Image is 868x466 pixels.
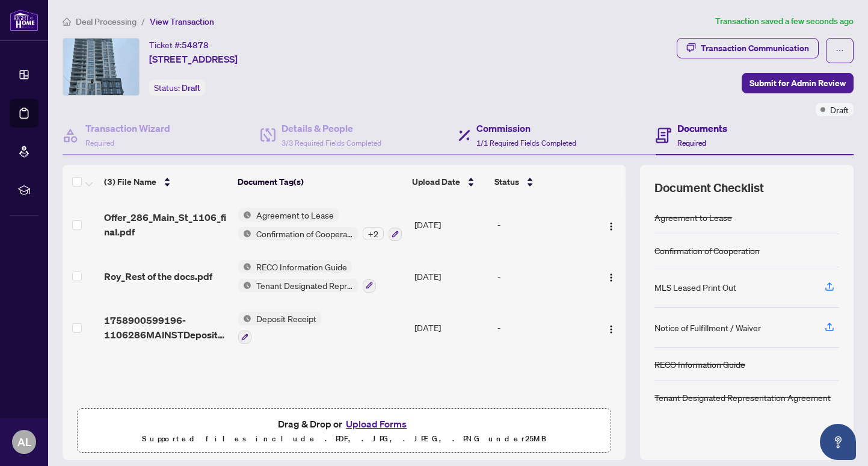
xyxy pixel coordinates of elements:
[104,175,156,188] span: (3) File Name
[149,52,238,66] span: [STREET_ADDRESS]
[606,222,616,231] img: Logo
[494,175,519,188] span: Status
[836,46,844,55] span: ellipsis
[602,318,621,337] button: Logo
[701,39,809,58] div: Transaction Communication
[85,121,170,135] h4: Transaction Wizard
[238,279,251,292] img: Status Icon
[238,312,251,325] img: Status Icon
[715,14,854,28] article: Transaction saved a few seconds ago
[476,138,576,148] span: 1/1 Required Fields Completed
[677,121,727,135] h4: Documents
[251,208,339,222] span: Agreement to Lease
[238,312,321,344] button: Status IconDeposit Receipt
[104,210,229,239] span: Offer_286_Main_St_1106_final.pdf
[251,260,352,273] span: RECO Information Guide
[251,227,358,240] span: Confirmation of Cooperation
[251,312,321,325] span: Deposit Receipt
[233,165,407,199] th: Document Tag(s)
[238,208,251,222] img: Status Icon
[820,424,856,460] button: Open asap
[141,14,145,28] li: /
[497,321,592,334] div: -
[104,269,212,284] span: Roy_Rest of the docs.pdf
[410,199,493,250] td: [DATE]
[10,9,38,31] img: logo
[654,281,736,294] div: MLS Leased Print Out
[182,40,209,51] span: 54878
[85,138,114,148] span: Required
[150,16,214,27] span: View Transaction
[497,218,592,231] div: -
[412,175,460,188] span: Upload Date
[238,227,251,240] img: Status Icon
[654,244,760,257] div: Confirmation of Cooperation
[238,208,402,241] button: Status IconAgreement to LeaseStatus IconConfirmation of Cooperation+2
[606,273,616,282] img: Logo
[490,165,593,199] th: Status
[363,227,384,240] div: + 2
[99,165,233,199] th: (3) File Name
[238,260,376,293] button: Status IconRECO Information GuideStatus IconTenant Designated Representation Agreement
[182,82,200,93] span: Draft
[742,73,854,93] button: Submit for Admin Review
[410,250,493,302] td: [DATE]
[238,260,251,273] img: Status Icon
[282,121,381,135] h4: Details & People
[251,279,358,292] span: Tenant Designated Representation Agreement
[654,321,761,334] div: Notice of Fulfillment / Waiver
[677,38,819,58] button: Transaction Communication
[654,211,732,224] div: Agreement to Lease
[497,270,592,283] div: -
[602,267,621,286] button: Logo
[407,165,490,199] th: Upload Date
[63,39,139,95] img: IMG-E12388678_1.jpg
[654,179,764,196] span: Document Checklist
[282,138,381,148] span: 3/3 Required Fields Completed
[677,138,706,148] span: Required
[410,302,493,354] td: [DATE]
[17,433,31,450] span: AL
[602,215,621,234] button: Logo
[149,79,205,96] div: Status:
[149,38,209,52] div: Ticket #:
[606,325,616,334] img: Logo
[78,409,611,453] span: Drag & Drop orUpload FormsSupported files include .PDF, .JPG, .JPEG, .PNG under25MB
[654,358,745,371] div: RECO Information Guide
[278,416,410,432] span: Drag & Drop or
[476,121,576,135] h4: Commission
[749,73,846,93] span: Submit for Admin Review
[104,313,229,342] span: 1758900599196-1106286MAINSTDepositReceipt2025.pdf
[342,416,410,432] button: Upload Forms
[654,391,831,404] div: Tenant Designated Representation Agreement
[63,17,71,26] span: home
[830,103,849,116] span: Draft
[85,432,603,446] p: Supported files include .PDF, .JPG, .JPEG, .PNG under 25 MB
[76,16,137,27] span: Deal Processing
